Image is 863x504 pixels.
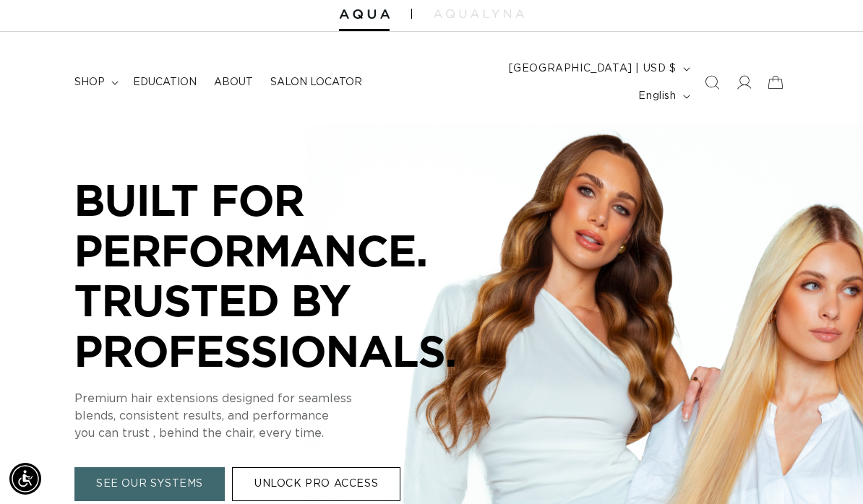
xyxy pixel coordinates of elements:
[74,391,508,408] p: Premium hair extensions designed for seamless
[74,408,508,425] p: blends, consistent results, and performance
[696,66,728,98] summary: Search
[232,468,400,502] a: UNLOCK PRO ACCESS
[214,76,253,89] span: About
[509,61,677,77] span: [GEOGRAPHIC_DATA] | USD $
[74,76,105,89] span: shop
[205,67,262,97] a: About
[74,468,225,502] a: SEE OUR SYSTEMS
[74,425,508,443] p: you can trust , behind the chair, every time.
[630,82,695,110] button: English
[339,9,390,19] img: Aqua Hair Extensions
[270,76,362,89] span: Salon Locator
[74,175,508,375] p: BUILT FOR PERFORMANCE. TRUSTED BY PROFESSIONALS.
[500,55,696,82] button: [GEOGRAPHIC_DATA] | USD $
[434,9,524,18] img: aqualyna.com
[9,463,41,495] div: Accessibility Menu
[262,67,371,97] a: Salon Locator
[124,67,205,97] a: Education
[638,89,676,104] span: English
[66,67,124,97] summary: shop
[133,76,197,89] span: Education
[791,435,863,504] iframe: Chat Widget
